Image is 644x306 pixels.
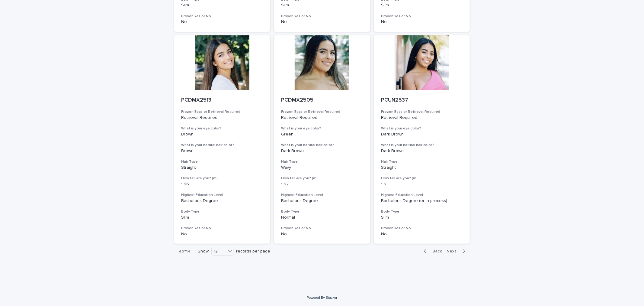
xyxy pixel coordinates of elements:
h3: How tall are you? (m) [281,176,363,181]
h3: How tall are you? (m) [381,176,463,181]
p: Wavy [281,165,363,170]
p: Dark Brown [381,148,463,154]
h3: Proven Yes or No [381,226,463,231]
div: 12 [212,248,226,255]
p: Straight [181,165,263,170]
p: Slim [181,215,263,220]
button: Back [419,249,444,254]
span: Back [429,249,442,253]
p: Dark Brown [281,148,363,154]
p: Bachelor's Degree (or in process) [381,198,463,203]
p: Bachelor's Degree [281,198,363,203]
p: 1.66 [181,182,263,187]
p: Bachelor's Degree [181,198,263,203]
p: Brown [181,148,263,154]
h3: Body Type [381,209,463,214]
h3: What is your eye color? [281,126,363,131]
h3: What is your eye color? [181,126,263,131]
p: Straight [381,165,463,170]
button: Next [444,249,470,254]
p: Brown [181,132,263,137]
p: No [281,232,363,237]
h3: What is your natural hair color? [181,143,263,148]
h3: Proven Yes or No [281,14,363,19]
p: Retrieval Required [181,115,263,120]
span: Next [447,249,460,253]
a: PCDMX2513Frozen Eggs or Retrieval RequiredRetrieval RequiredWhat is your eye color?BrownWhat is y... [174,35,271,244]
h3: Highest Education Level [381,193,463,197]
h3: Hair Type [381,159,463,164]
h3: Hair Type [281,159,363,164]
p: Dark Brown [381,132,463,137]
a: Powered By Stacker [307,296,337,299]
h3: Body Type [181,209,263,214]
p: No [281,19,363,24]
p: PCDMX2505 [281,97,363,104]
p: PCDMX2513 [181,97,263,104]
h3: Proven Yes or No [181,226,263,231]
p: Retrieval Required [281,115,363,120]
h3: Proven Yes or No [281,226,363,231]
p: Retrieval Required [381,115,463,120]
a: PCDMX2505Frozen Eggs or Retrieval RequiredRetrieval RequiredWhat is your eye color?GreenWhat is y... [274,35,370,244]
p: records per page [236,249,271,254]
h3: What is your natural hair color? [281,143,363,148]
p: Slim [181,3,263,8]
p: PCUN2537 [381,97,463,104]
p: Green [281,132,363,137]
p: Normal [281,215,363,220]
h3: Hair Type [181,159,263,164]
h3: Frozen Eggs or Retrieval Required [181,109,263,114]
p: 1.6 [381,182,463,187]
h3: Proven Yes or No [181,14,263,19]
h3: Body Type [281,209,363,214]
p: 1.62 [281,182,363,187]
h3: Highest Education Level [281,193,363,197]
h3: Highest Education Level [181,193,263,197]
p: No [181,232,263,237]
p: No [381,232,463,237]
p: Slim [281,3,363,8]
h3: What is your natural hair color? [381,143,463,148]
p: No [181,19,263,24]
p: Slim [381,3,463,8]
h3: Frozen Eggs or Retrieval Required [281,109,363,114]
a: PCUN2537Frozen Eggs or Retrieval RequiredRetrieval RequiredWhat is your eye color?Dark BrownWhat ... [374,35,470,244]
p: No [381,19,463,24]
h3: Frozen Eggs or Retrieval Required [381,109,463,114]
h3: Proven Yes or No [381,14,463,19]
h3: What is your eye color? [381,126,463,131]
p: Show [198,249,209,254]
p: Slim [381,215,463,220]
p: 4 of 14 [174,244,196,259]
h3: How tall are you? (m) [181,176,263,181]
